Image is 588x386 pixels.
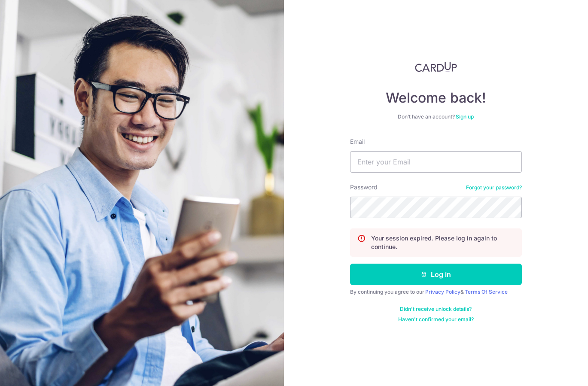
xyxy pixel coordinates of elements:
a: Didn't receive unlock details? [400,306,472,313]
a: Sign up [456,113,474,120]
div: By continuing you agree to our & [350,289,522,295]
div: Don’t have an account? [350,113,522,120]
a: Haven't confirmed your email? [398,316,474,323]
a: Forgot your password? [466,184,522,191]
a: Terms Of Service [465,289,508,295]
button: Log in [350,264,522,285]
label: Password [350,183,378,191]
input: Enter your Email [350,151,522,173]
p: Your session expired. Please log in again to continue. [371,234,515,251]
h4: Welcome back! [350,89,522,106]
label: Email [350,137,365,146]
a: Privacy Policy [425,289,460,295]
img: CardUp Logo [415,62,457,72]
